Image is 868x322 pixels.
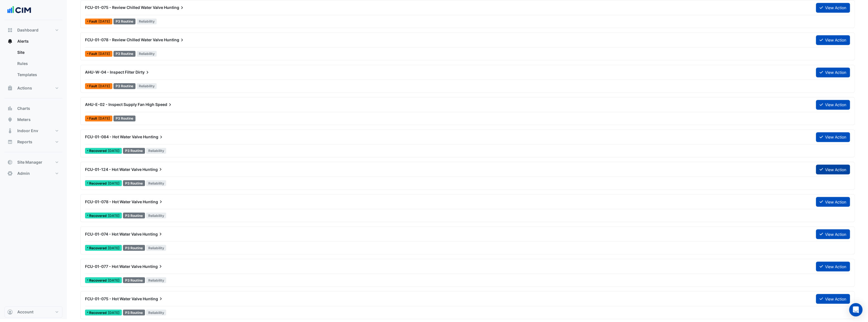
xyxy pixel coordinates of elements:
button: View Action [816,197,850,207]
span: Recovered [89,149,108,152]
app-icon: Dashboard [7,27,13,33]
span: Mon 25-Aug-2025 13:15 IST [108,213,120,217]
button: View Action [816,132,850,142]
div: P3 Routine [123,148,145,154]
span: Hunting [142,263,163,269]
div: P3 Routine [123,212,145,218]
span: Reliability [137,51,157,57]
span: Indoor Env [17,128,38,134]
span: Hunting [164,5,185,10]
span: Fri 15-Aug-2025 04:30 IST [98,116,110,120]
a: Rules [13,58,62,69]
span: Hunting [143,199,164,204]
button: View Action [816,229,850,239]
span: Recovered [89,181,108,185]
span: Recovered [89,246,108,250]
app-icon: Site Manager [7,159,13,165]
span: FCU-01-078 - Hot Water Valve [85,199,142,204]
button: Meters [4,114,62,125]
span: Mon 25-Aug-2025 13:15 IST [108,149,120,153]
span: Recovered [89,311,108,314]
span: Dashboard [17,27,38,33]
span: FCU-01-075 - Review Chilled Water Valve [85,5,163,10]
span: Wed 27-Aug-2025 08:00 IST [98,52,110,56]
span: FCU-01-084 - Hot Water Valve [85,134,142,139]
button: View Action [816,164,850,174]
div: P3 Routine [113,18,135,24]
button: Reports [4,136,62,147]
div: Open Intercom Messenger [849,303,862,316]
div: P3 Routine [123,245,145,251]
span: FCU-01-124 - Hot Water Valve [85,167,142,171]
span: Reliability [146,277,166,283]
button: Indoor Env [4,125,62,136]
button: Site Manager [4,157,62,168]
span: Hunting [143,296,164,301]
span: Fault [89,84,98,88]
span: FCU-01-075 - Hot Water Valve [85,296,142,301]
div: P3 Routine [113,115,135,121]
app-icon: Admin [7,171,13,176]
button: Account [4,306,62,318]
button: Dashboard [4,25,62,36]
div: P3 Routine [123,180,145,186]
span: Reliability [146,212,166,218]
span: Reliability [146,148,166,154]
span: Charts [17,106,30,111]
span: FCU-01-074 - Hot Water Valve [85,231,142,236]
app-icon: Alerts [7,38,13,44]
span: Reports [17,139,32,145]
button: Alerts [4,36,62,47]
span: Admin [17,171,30,176]
span: Dirty [135,69,150,75]
div: P3 Routine [123,277,145,283]
span: Fault [89,117,98,120]
span: Site Manager [17,159,42,165]
span: Hunting [164,37,185,43]
img: Company Logo [7,4,32,16]
span: Reliability [146,245,166,251]
span: Hunting [142,231,163,237]
span: FCU-01-078 - Review Chilled Water Valve [85,37,163,42]
span: Reliability [146,180,166,186]
app-icon: Reports [7,139,13,145]
span: AHU-E-02 - Inspect Supply Fan High [85,102,154,107]
span: Fault [89,20,98,23]
button: Charts [4,103,62,114]
span: Reliability [146,309,166,315]
span: Alerts [17,38,29,44]
a: Templates [13,69,62,80]
span: Fault [89,52,98,55]
span: Account [17,309,33,315]
span: Mon 25-Aug-2025 13:15 IST [108,246,120,250]
app-icon: Actions [7,85,13,91]
span: Hunting [142,166,163,172]
app-icon: Meters [7,117,13,122]
button: View Action [816,35,850,45]
span: Wed 27-Aug-2025 08:00 IST [98,19,110,23]
span: Mon 25-Aug-2025 13:15 IST [108,278,120,282]
div: P3 Routine [113,51,135,57]
button: View Action [816,3,850,13]
div: P3 Routine [123,309,145,315]
button: View Action [816,294,850,304]
span: Actions [17,85,32,91]
button: Admin [4,168,62,179]
span: FCU-01-077 - Hot Water Valve [85,264,142,268]
span: Speed [155,102,173,107]
span: Reliability [137,18,157,24]
span: Mon 25-Aug-2025 13:15 IST [108,181,120,185]
span: AHU-W-04 - Inspect Filter [85,70,135,74]
span: Reliability [137,83,157,89]
span: Fri 15-Aug-2025 04:30 IST [98,84,110,88]
button: Actions [4,83,62,94]
button: View Action [816,67,850,77]
span: Meters [17,117,31,122]
a: Site [13,47,62,58]
app-icon: Indoor Env [7,128,13,134]
span: Hunting [143,134,164,140]
app-icon: Charts [7,106,13,111]
span: Mon 25-Aug-2025 13:15 IST [108,310,120,314]
span: Recovered [89,214,108,217]
div: P3 Routine [113,83,135,89]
